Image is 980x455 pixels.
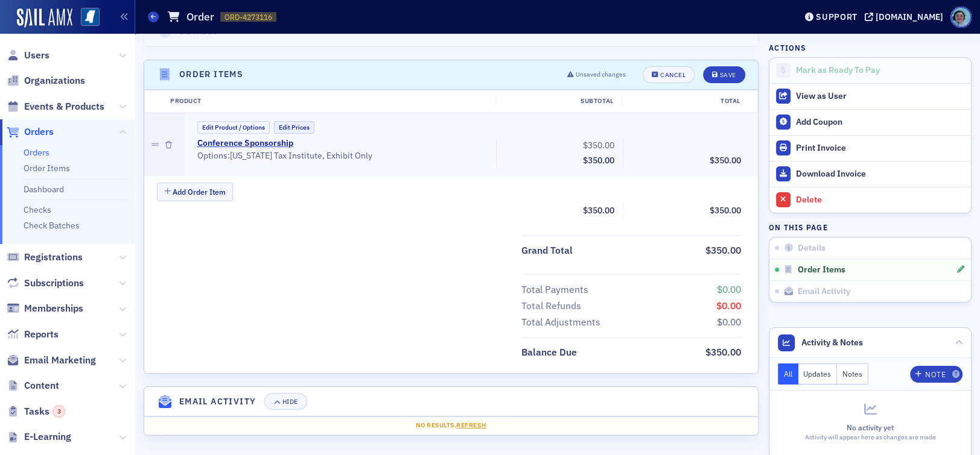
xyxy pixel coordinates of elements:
div: Total Refunds [521,299,581,313]
span: Users [24,49,49,62]
span: $0.00 [717,316,741,328]
button: Edit Product / Options [197,121,270,134]
div: [DOMAIN_NAME] [876,11,943,22]
span: Unsaved changes [576,70,626,80]
button: Hide [264,393,307,410]
span: Profile [950,7,972,28]
button: Note [910,366,962,383]
span: $350.00 [583,140,614,151]
div: Note [925,371,946,378]
div: Print Invoice [796,143,965,154]
div: Cancel [660,72,686,78]
div: Download Invoice [796,169,965,180]
a: Email Marketing [7,354,96,367]
button: Save [703,66,745,83]
div: Add Coupon [796,117,965,128]
a: Organizations [7,74,85,87]
span: Email Marketing [24,354,96,367]
button: All [778,363,798,384]
span: Tasks [24,405,65,418]
span: Balance Due [521,345,581,360]
a: Orders [24,147,49,158]
a: E-Learning [7,430,71,444]
span: Organizations [24,74,85,87]
button: View as User [769,83,971,109]
a: Users [7,49,49,62]
div: No results. [153,421,749,430]
div: Mark as Ready To Pay [796,65,965,76]
span: Grand Total [521,243,577,258]
span: $350.00 [583,155,614,166]
h4: Actions [769,42,806,53]
div: View as User [796,91,965,102]
a: Print Invoice [769,135,971,161]
button: Delete [769,187,971,213]
span: Refresh [456,421,486,429]
span: $0.00 [717,283,741,295]
a: Check Batches [24,220,80,231]
button: [DOMAIN_NAME] [865,13,947,21]
a: Checks [24,204,51,215]
img: SailAMX [81,8,100,27]
img: SailAMX [17,8,72,28]
a: Tasks3 [7,405,65,418]
button: Cancel [643,66,695,83]
span: ORD-4273116 [224,12,272,22]
div: Hide [282,398,298,405]
span: Registrations [24,251,83,264]
a: Reports [7,328,59,341]
span: E-Learning [24,430,71,444]
div: Delete [796,195,965,206]
a: Conference Sponsorship [197,138,293,149]
a: Dashboard [24,184,64,195]
span: Content [24,379,59,392]
div: Options: [US_STATE] Tax Institute, Exhibit Only [197,151,488,162]
span: Activity & Notes [801,336,863,349]
h4: Email Activity [179,395,256,408]
div: Support [816,11,857,22]
a: Orders [7,125,54,139]
button: Add Order Item [157,183,233,201]
h4: On this page [769,222,972,233]
div: 3 [52,405,65,418]
div: Balance Due [521,345,577,360]
div: Product [162,96,495,106]
div: Grand Total [521,243,573,258]
span: Email Activity [798,286,850,297]
div: Total Payments [521,283,588,297]
span: Details [798,243,826,254]
span: $350.00 [710,205,741,216]
a: Registrations [7,251,83,264]
span: Reports [24,328,59,341]
span: Events & Products [24,100,104,113]
div: No activity yet [778,422,962,433]
span: $350.00 [705,244,741,256]
button: Updates [798,363,838,384]
div: Subtotal [495,96,622,106]
span: $350.00 [710,155,741,166]
div: Save [719,72,736,78]
a: Events & Products [7,100,104,113]
a: View Homepage [72,8,100,28]
span: Total Refunds [521,299,585,313]
span: Memberships [24,302,83,315]
h1: Order [186,10,214,24]
a: Subscriptions [7,277,84,290]
a: Download Invoice [769,161,971,187]
a: Order Items [24,163,70,174]
span: Orders [24,125,54,139]
div: Total [622,96,749,106]
span: Total Payments [521,283,593,297]
div: Activity will appear here as changes are made [778,433,962,442]
button: Add Coupon [769,109,971,135]
span: $350.00 [583,205,614,216]
span: Total Adjustments [521,315,605,330]
a: Content [7,379,59,392]
span: Subscriptions [24,277,84,290]
span: $0.00 [716,300,741,312]
a: Memberships [7,302,83,315]
button: Notes [837,363,868,384]
button: Edit Prices [274,121,314,134]
h4: Order Items [179,68,243,81]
